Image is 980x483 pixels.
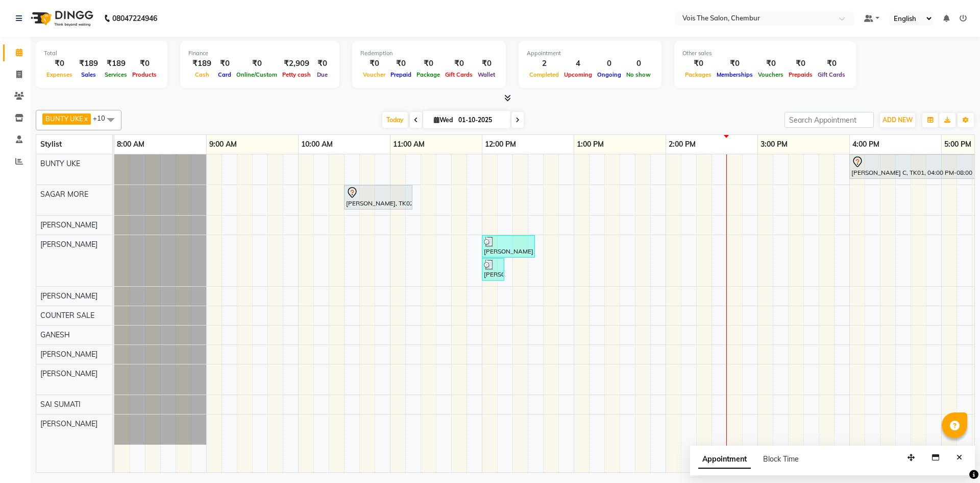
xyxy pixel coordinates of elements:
span: Services [102,71,130,78]
span: Prepaid [388,71,414,78]
div: ₹0 [786,58,815,70]
span: Block Time [763,454,799,464]
span: Completed [527,71,561,78]
div: ₹0 [215,58,234,70]
div: ₹0 [388,58,414,70]
span: Products [130,71,159,78]
span: [PERSON_NAME] [40,220,97,229]
div: ₹0 [682,58,714,70]
div: Redemption [360,49,498,58]
div: ₹0 [443,58,475,70]
div: [PERSON_NAME], TK04, 12:00 PM-12:35 PM, THREADING - Eyebrows [483,237,534,256]
input: Search Appointment [785,112,874,128]
div: ₹0 [714,58,755,70]
div: ₹189 [75,58,102,70]
span: Wallet [475,71,498,78]
span: BUNTY UKE [40,159,80,168]
div: 0 [624,58,653,70]
div: ₹0 [360,58,388,70]
div: Other sales [682,49,848,58]
div: ₹0 [414,58,443,70]
span: Upcoming [561,71,595,78]
span: SAGAR MORE [40,190,88,199]
div: ₹0 [815,58,848,70]
span: Gift Cards [443,71,475,78]
div: 2 [527,58,561,70]
span: +10 [93,114,113,122]
div: [PERSON_NAME], TK02, 10:30 AM-11:15 AM, [DEMOGRAPHIC_DATA] Hair - Blow Dry (Mid-Back Length) [345,187,411,208]
span: ADD NEW [883,116,913,124]
div: Total [44,49,159,58]
a: 5:00 PM [942,137,974,152]
span: BUNTY UKE [45,114,83,123]
span: Online/Custom [234,71,280,78]
b: 08047224946 [112,4,157,33]
div: Finance [188,49,331,58]
span: Memberships [714,71,755,78]
span: Due [314,71,330,78]
a: 3:00 PM [758,137,790,152]
div: ₹0 [234,58,280,70]
input: 2025-10-01 [455,112,506,128]
div: ₹2,909 [280,58,313,70]
span: Voucher [360,71,388,78]
a: x [83,114,88,123]
span: Vouchers [755,71,786,78]
span: [PERSON_NAME] [40,350,97,359]
button: ADD NEW [880,113,915,127]
span: Gift Cards [815,71,848,78]
div: ₹0 [313,58,331,70]
span: Wed [431,116,455,124]
div: ₹0 [44,58,75,70]
iframe: chat widget [937,442,970,473]
span: Expenses [44,71,75,78]
span: Sales [79,71,99,78]
span: [PERSON_NAME] [40,291,97,301]
span: Prepaids [786,71,815,78]
span: Ongoing [595,71,624,78]
a: 9:00 AM [207,137,239,152]
a: 10:00 AM [299,137,335,152]
div: 4 [561,58,595,70]
img: logo [26,4,96,33]
a: 8:00 AM [114,137,147,152]
span: No show [624,71,653,78]
div: ₹189 [188,58,215,70]
div: ₹0 [755,58,786,70]
div: ₹0 [130,58,159,70]
span: [PERSON_NAME] [40,419,97,428]
span: [PERSON_NAME] [40,369,97,378]
span: Card [215,71,234,78]
a: 11:00 AM [390,137,427,152]
a: 12:00 PM [482,137,519,152]
span: Appointment [698,450,751,469]
span: COUNTER SALE [40,311,94,320]
a: 4:00 PM [850,137,882,152]
div: [PERSON_NAME], TK04, 12:00 PM-12:15 PM, WAXING [DEMOGRAPHIC_DATA] - Upperlip [483,260,503,279]
span: Package [414,71,443,78]
span: Stylist [40,140,62,149]
div: Appointment [527,49,653,58]
div: ₹0 [475,58,498,70]
span: Today [382,112,408,128]
span: GANESH [40,330,70,339]
span: SAI SUMATI [40,400,81,409]
span: Packages [682,71,714,78]
a: 1:00 PM [574,137,606,152]
div: 0 [595,58,624,70]
span: Petty cash [280,71,313,78]
span: Cash [192,71,212,78]
a: 2:00 PM [666,137,698,152]
span: [PERSON_NAME] [40,240,97,249]
div: ₹189 [102,58,130,70]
